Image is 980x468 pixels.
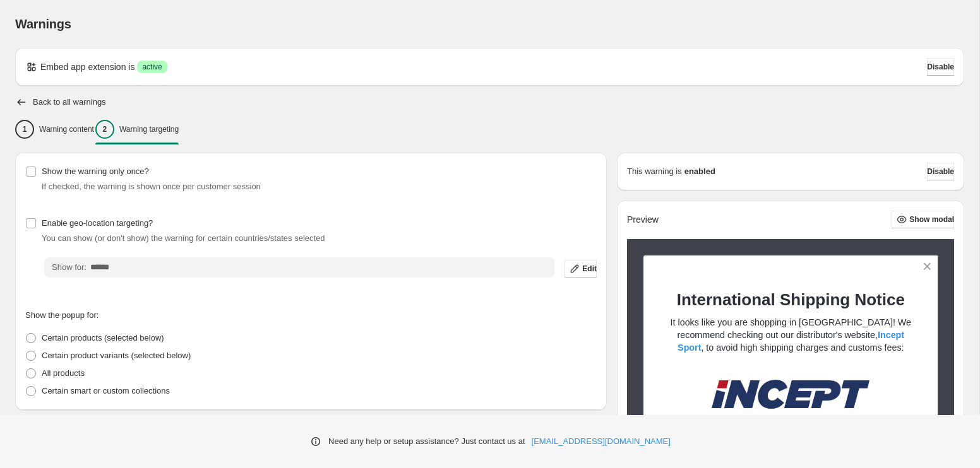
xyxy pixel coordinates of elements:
[927,62,954,72] span: Disable
[892,211,954,228] button: Show modal
[42,351,191,360] span: Certain product variants (selected below)
[927,167,954,177] span: Disable
[42,218,153,228] span: Enable geo-location targeting?
[33,97,106,107] h2: Back to all warnings
[42,367,85,380] p: All products
[677,290,905,309] strong: International Shipping Notice
[712,366,869,421] img: Incept Sport
[909,214,954,225] span: Show modal
[42,233,325,243] span: You can show (or don't show) the warning for certain countries/states selected
[42,333,164,342] span: Certain products (selected below)
[95,116,179,143] button: 2Warning targeting
[42,385,170,397] p: Certain smart or custom collections
[42,167,149,176] span: Show the warning only once?
[927,58,954,76] button: Disable
[627,214,659,225] h2: Preview
[142,62,162,72] span: active
[119,124,179,134] p: Warning targeting
[15,17,71,31] span: Warnings
[627,165,682,178] p: This warning is
[15,120,34,139] div: 1
[565,260,597,278] button: Edit
[40,61,134,73] p: Embed app extension is
[95,120,114,139] div: 2
[684,165,715,178] strong: enabled
[15,116,94,143] button: 1Warning content
[582,264,597,274] span: Edit
[42,182,261,191] span: If checked, the warning is shown once per customer session
[666,316,916,354] p: It looks like you are shopping in [GEOGRAPHIC_DATA]! We recommend checking out our distributor's ...
[25,310,99,320] span: Show the popup for:
[927,163,954,180] button: Disable
[52,262,87,272] span: Show for:
[39,124,94,134] p: Warning content
[532,435,671,448] a: [EMAIL_ADDRESS][DOMAIN_NAME]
